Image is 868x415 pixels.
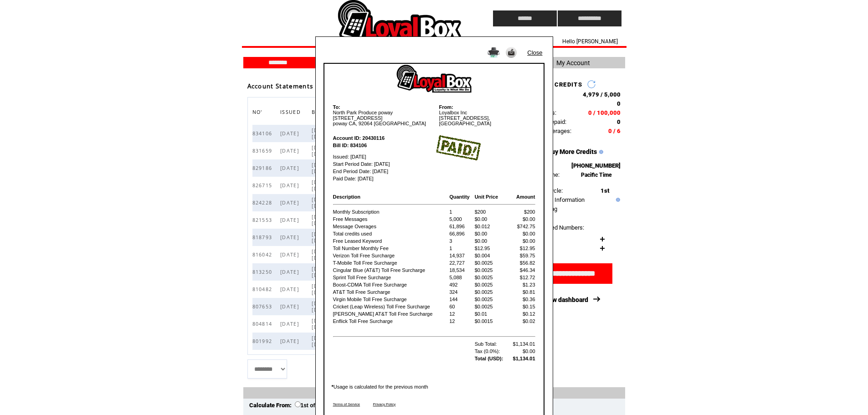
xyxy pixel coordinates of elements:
td: $1.23 [509,282,536,288]
b: Quantity [449,194,470,200]
td: $742.75 [509,223,536,230]
td: Monthly Subscription [333,209,448,215]
td: AT&T Toll Free Surcharge [333,289,448,295]
td: [PERSON_NAME] AT&T Toll Free Surcharge [333,311,448,317]
td: $12.95 [474,245,508,251]
td: $0.0025 [474,303,508,310]
td: 66,896 [449,231,473,237]
td: $0.02 [509,318,536,324]
td: 1 [449,209,473,215]
td: Enflick Toll Free Surcharge [333,318,448,324]
b: Bill ID: 834106 [333,143,367,148]
td: $46.34 [509,267,536,273]
td: $200 [509,209,536,215]
td: $0.00 [509,216,536,222]
td: Loyalbox Inc [STREET_ADDRESS], [GEOGRAPHIC_DATA] [435,104,536,127]
td: End Period Date: [DATE] [333,168,434,174]
td: $0.0025 [474,267,508,273]
td: 5,000 [449,216,473,222]
td: Start Period Date: [DATE] [333,161,434,167]
td: $0.0015 [474,318,508,324]
td: $0.00 [509,231,536,237]
td: $0.36 [509,296,536,302]
td: North Park Produce poway [STREET_ADDRESS] poway CA, 92064 [GEOGRAPHIC_DATA] [333,104,434,127]
td: Virgin Mobile Toll Free Surcharge [333,296,448,302]
td: $56.82 [509,260,536,266]
td: $0.0025 [474,260,508,266]
b: Unit Price [475,194,498,200]
td: Cingular Blue (AT&T) Toll Free Surcharge [333,267,448,273]
td: $0.12 [509,311,536,317]
td: 144 [449,296,473,302]
td: Tax (0.0%): [474,348,508,354]
td: $12.95 [509,245,536,251]
td: $0.0025 [474,274,508,281]
td: $0.0025 [474,282,508,288]
td: Free Leased Keyword [333,238,448,244]
b: Amount [516,194,535,200]
td: $0.81 [509,289,536,295]
td: Boost-CDMA Toll Free Surcharge [333,282,448,288]
td: $0.0025 [474,289,508,295]
td: Cricket (Leap Wireless) Toll Free Surcharge [333,303,448,310]
td: $0.00 [474,238,508,244]
b: Description [333,194,361,200]
b: Total (USD): [475,356,503,361]
a: Privacy Policy [373,402,396,406]
td: 5,088 [449,274,473,281]
td: $0.00 [474,231,508,237]
a: Terms of Service [333,402,360,406]
td: $200 [474,209,508,215]
td: $0.004 [474,252,508,259]
td: 1 [449,245,473,251]
td: 324 [449,289,473,295]
img: Send it to my email [506,47,517,58]
td: $12.72 [509,274,536,281]
td: $0.00 [509,348,536,354]
td: 60 [449,303,473,310]
td: Message Overages [333,223,448,230]
td: Verizon Toll Free Surcharge [333,252,448,259]
td: Issued: [DATE] [333,149,434,160]
td: Toll Number Monthly Fee [333,245,448,251]
td: Paid Date: [DATE] [333,175,434,182]
b: Account ID: 20430116 [333,135,385,141]
td: 18,534 [449,267,473,273]
td: 22,727 [449,260,473,266]
td: $59.75 [509,252,536,259]
td: $1,134.01 [509,341,536,347]
td: 12 [449,318,473,324]
font: Usage is calculated for the previous month [332,384,428,389]
td: Free Messages [333,216,448,222]
b: From: [439,104,453,110]
td: Sub Total: [474,341,508,347]
a: Send it to my email [506,53,517,59]
td: Total credits used [333,231,448,237]
td: 61,896 [449,223,473,230]
td: $0.01 [474,311,508,317]
a: Close [527,49,542,56]
td: $0.012 [474,223,508,230]
img: Print it [488,47,500,57]
img: paid image [435,135,481,160]
img: logo image [324,64,544,94]
td: 3 [449,238,473,244]
b: To: [333,104,340,110]
td: 14,937 [449,252,473,259]
td: Sprint Toll Free Surcharge [333,274,448,281]
td: $0.15 [509,303,536,310]
td: T-Mobile Toll Free Surcharge [333,260,448,266]
b: $1,134.01 [513,356,535,361]
td: 492 [449,282,473,288]
td: $0.00 [509,238,536,244]
td: 12 [449,311,473,317]
td: $0.00 [474,216,508,222]
td: $0.0025 [474,296,508,302]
